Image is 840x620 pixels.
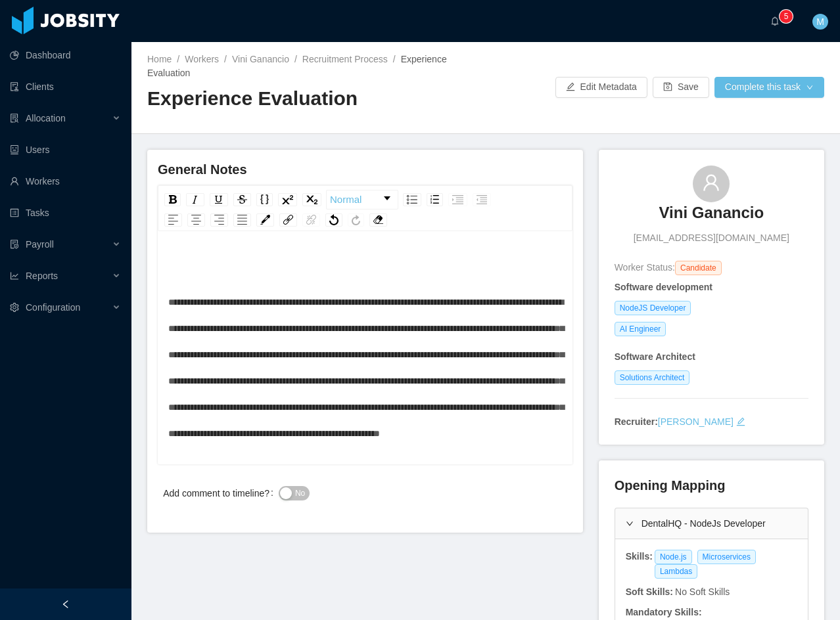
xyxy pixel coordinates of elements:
[10,137,121,163] a: icon: robotUsers
[279,213,297,227] div: Link
[330,187,362,213] span: Normal
[400,190,494,210] div: rdw-list-control
[403,193,421,206] div: Unordered
[26,302,80,313] span: Configuration
[177,54,179,64] span: /
[367,213,390,227] div: rdw-remove-control
[187,213,205,227] div: Center
[163,488,279,498] label: Add comment to timeline?
[233,193,251,206] div: Strikethrough
[323,213,367,227] div: rdw-history-control
[393,54,396,64] span: /
[302,193,321,206] div: Subscript
[210,193,228,206] div: Underline
[615,262,675,273] span: Worker Status:
[256,193,273,206] div: Monospace
[770,16,780,26] i: icon: bell
[324,190,400,210] div: rdw-block-control
[780,10,793,23] sup: 5
[615,476,726,495] h4: Opening Mapping
[615,322,666,336] span: AI Engineer
[427,193,443,206] div: Ordered
[784,10,789,23] p: 5
[326,190,398,210] div: rdw-dropdown
[302,213,320,227] div: Unlink
[659,202,764,231] a: Vini Ganancio
[10,74,121,100] a: icon: auditClients
[162,190,324,210] div: rdw-inline-control
[295,487,305,500] span: No
[158,185,572,231] div: rdw-toolbar
[626,607,702,617] strong: Mandatory Skills:
[158,160,572,179] h4: General Notes
[233,213,251,227] div: Justify
[147,85,486,112] h2: Experience Evaluation
[10,168,121,194] a: icon: userWorkers
[674,585,731,599] div: No Soft Skills
[185,54,219,64] a: Workers
[653,77,709,98] button: icon: saveSave
[162,213,254,227] div: rdw-textalign-control
[626,520,634,527] i: icon: right
[702,173,720,192] i: icon: user
[655,564,697,579] span: Lambdas
[615,508,808,539] div: icon: rightDentalHQ - NodeJs Developer
[10,271,19,280] i: icon: line-chart
[658,416,734,427] a: [PERSON_NAME]
[158,185,572,464] div: rdw-wrapper
[26,271,58,281] span: Reports
[224,54,227,64] span: /
[714,77,824,98] button: Complete this taskicon: down
[294,54,297,64] span: /
[302,54,388,64] a: Recruitment Process
[26,239,54,250] span: Payroll
[168,254,563,483] div: rdw-editor
[277,213,323,227] div: rdw-link-control
[736,417,745,426] i: icon: edit
[232,54,289,64] a: Vini Ganancio
[675,261,722,275] span: Candidate
[555,77,647,98] button: icon: editEdit Metadata
[186,193,204,206] div: Italic
[327,190,398,209] a: Block Type
[634,231,789,245] span: [EMAIL_ADDRESS][DOMAIN_NAME]
[615,301,691,315] span: NodeJS Developer
[147,54,447,78] span: Experience Evaluation
[626,587,673,597] strong: Soft Skills:
[210,213,228,227] div: Right
[615,282,712,292] strong: Software development
[147,54,172,64] a: Home
[697,550,756,564] span: Microservices
[348,213,364,227] div: Redo
[10,114,19,123] i: icon: solution
[615,416,658,427] strong: Recruiter:
[164,193,181,206] div: Bold
[816,14,824,30] span: M
[369,213,387,227] div: Remove
[10,200,121,226] a: icon: profileTasks
[659,202,764,223] h3: Vini Ganancio
[615,351,695,362] strong: Software Architect
[10,240,19,249] i: icon: file-protect
[626,551,653,562] strong: Skills:
[615,370,690,385] span: Solutions Architect
[448,193,467,206] div: Indent
[10,303,19,312] i: icon: setting
[10,42,121,68] a: icon: pie-chartDashboard
[164,213,182,227] div: Left
[655,550,692,564] span: Node.js
[254,213,277,227] div: rdw-color-picker
[26,113,66,123] span: Allocation
[278,193,297,206] div: Superscript
[325,213,342,227] div: Undo
[473,193,491,206] div: Outdent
